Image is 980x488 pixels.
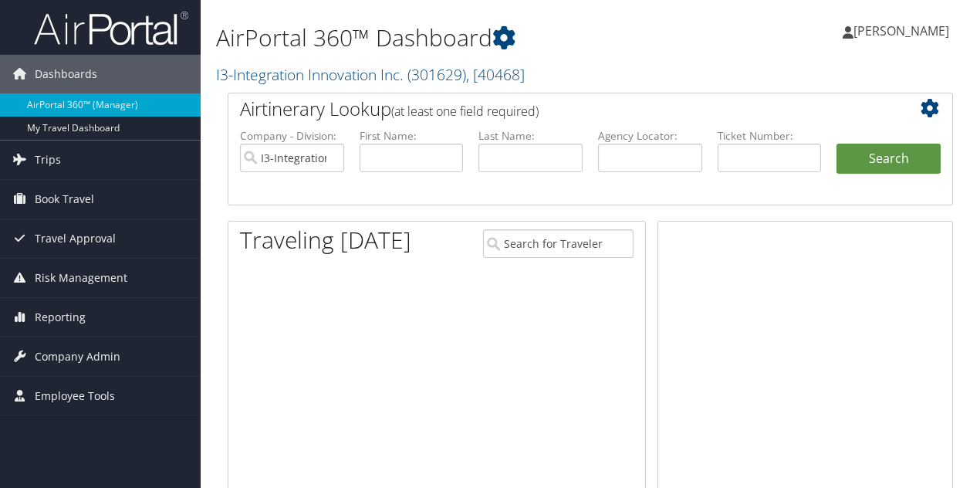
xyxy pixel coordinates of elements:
span: Reporting [35,298,86,337]
a: [PERSON_NAME] [843,8,965,54]
span: Employee Tools [35,377,115,415]
a: I3-Integration Innovation Inc. [216,64,525,85]
span: Trips [35,141,61,179]
label: Agency Locator: [598,128,702,144]
span: Risk Management [35,259,127,297]
input: Search for Traveler [483,229,634,258]
span: [PERSON_NAME] [853,22,949,39]
label: Ticket Number: [718,128,822,144]
label: First Name: [360,128,464,144]
h1: AirPortal 360™ Dashboard [216,22,715,54]
span: Travel Approval [35,219,116,258]
h1: Traveling [DATE] [240,224,411,256]
button: Search [836,144,941,175]
span: Book Travel [35,180,94,219]
span: Company Admin [35,337,120,376]
img: airportal-logo.png [34,10,188,46]
h2: Airtinerary Lookup [240,96,880,122]
span: , [ 40468 ] [466,64,525,85]
label: Last Name: [478,128,583,144]
span: ( 301629 ) [407,64,466,85]
span: Dashboards [35,55,97,93]
span: (at least one field required) [391,103,539,120]
label: Company - Division: [240,128,344,144]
